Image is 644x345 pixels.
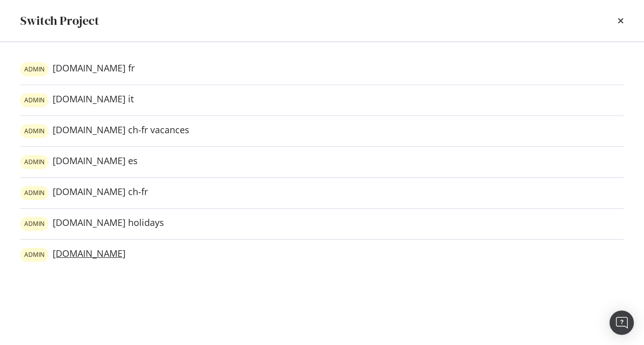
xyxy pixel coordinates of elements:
div: warning label [20,124,49,138]
div: Open Intercom Messenger [610,311,634,335]
span: ADMIN [24,97,45,103]
div: warning label [20,155,49,169]
a: warning label[DOMAIN_NAME] [20,248,126,262]
div: times [618,12,624,29]
div: warning label [20,217,49,231]
span: ADMIN [24,128,45,134]
div: warning label [20,186,49,200]
a: warning label[DOMAIN_NAME] ch-fr vacances [20,124,189,138]
div: warning label [20,62,49,76]
a: warning label[DOMAIN_NAME] it [20,93,134,107]
a: warning label[DOMAIN_NAME] holidays [20,217,164,231]
a: warning label[DOMAIN_NAME] es [20,155,138,169]
span: ADMIN [24,221,45,227]
span: ADMIN [24,190,45,196]
span: ADMIN [24,159,45,165]
span: ADMIN [24,66,45,72]
a: warning label[DOMAIN_NAME] ch-fr [20,186,148,200]
div: warning label [20,248,49,262]
span: ADMIN [24,252,45,258]
div: Switch Project [20,12,99,29]
a: warning label[DOMAIN_NAME] fr [20,62,135,76]
div: warning label [20,93,49,107]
